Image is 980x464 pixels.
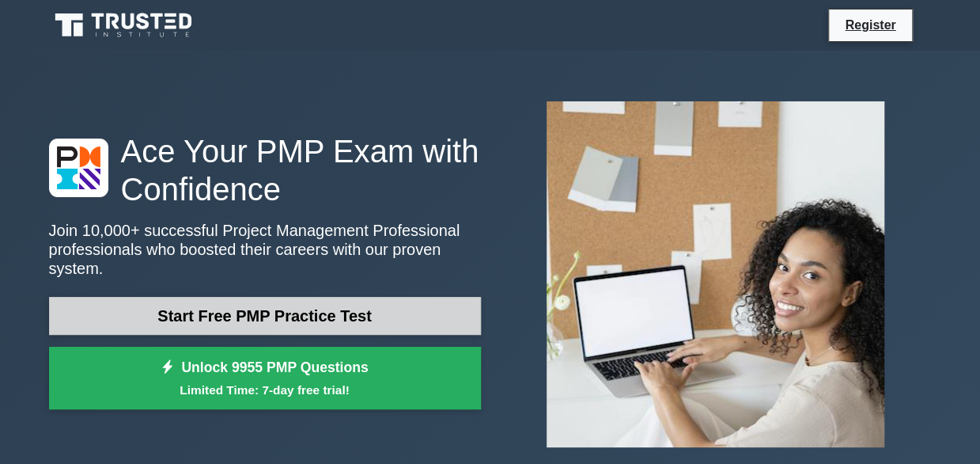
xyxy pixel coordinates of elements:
a: Unlock 9955 PMP QuestionsLimited Time: 7-day free trial! [49,347,481,410]
a: Start Free PMP Practice Test [49,297,481,335]
a: Register [835,15,905,35]
small: Limited Time: 7-day free trial! [69,381,461,399]
p: Join 10,000+ successful Project Management Professional professionals who boosted their careers w... [49,221,481,278]
h1: Ace Your PMP Exam with Confidence [49,132,481,208]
